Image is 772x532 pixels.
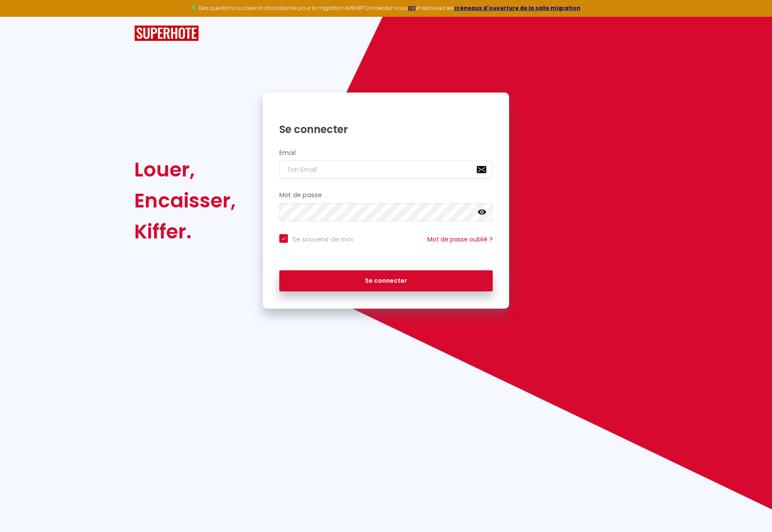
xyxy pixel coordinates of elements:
div: Kiffer. [134,216,236,247]
h2: Mot de passe [279,192,493,199]
input: Ton Email [279,161,493,179]
a: créneaux d'ouverture de la salle migration [454,4,581,12]
button: Se connecter [279,270,493,292]
img: SuperHote logo [134,25,199,41]
a: ICI [408,4,416,12]
h2: Email [279,149,493,157]
a: Mot de passe oublié ? [427,235,493,244]
div: Encaisser, [134,185,236,216]
div: Louer, [134,154,236,185]
h1: Se connecter [279,123,493,136]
